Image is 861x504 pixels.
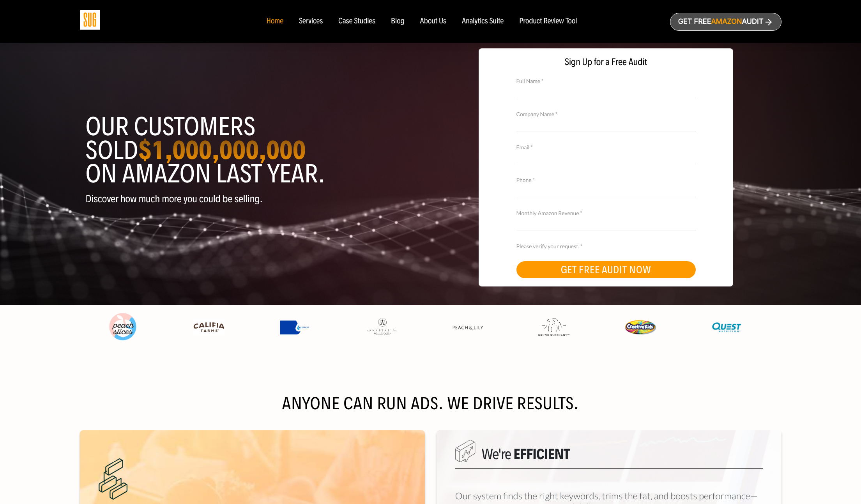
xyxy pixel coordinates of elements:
[86,115,425,186] h1: Our customers sold on Amazon last year.
[711,319,742,336] img: Quest Nutriton
[193,319,225,336] img: Califia Farms
[516,110,696,118] label: Company Name *
[266,17,283,26] a: Home
[711,18,742,26] span: Amazon
[107,311,138,343] img: Peach Slices
[455,446,763,469] h5: We're
[86,193,425,205] p: Discover how much more you could be selling.
[338,17,375,26] a: Case Studies
[513,445,569,463] span: Efficient
[516,117,696,131] input: Company Name *
[462,17,504,26] a: Analytics Suite
[366,318,397,336] img: Anastasia Beverly Hills
[299,17,323,26] a: Services
[487,57,725,68] span: Sign Up for a Free Audit
[391,17,405,26] a: Blog
[516,143,696,152] label: Email *
[80,10,100,30] img: Sug
[625,320,656,334] img: Creative Kids
[670,13,781,31] a: Get freeAmazonAudit
[516,84,696,98] input: Full Name *
[516,209,696,218] label: Monthly Amazon Revenue *
[516,184,696,197] input: Contact Number *
[519,17,577,26] a: Product Review Tool
[516,176,696,184] label: Phone *
[80,396,781,412] h2: Anyone can run ads. We drive results.
[280,320,311,334] img: Express Water
[516,77,696,85] label: Full Name *
[516,150,696,164] input: Email *
[516,242,696,251] label: Please verify your request. *
[516,217,696,230] input: Monthly Amazon Revenue *
[420,17,447,26] a: About Us
[455,440,476,462] img: We are Smart
[99,458,127,500] img: We are Smart
[538,318,569,336] img: Drunk Elephant
[516,261,696,278] button: GET FREE AUDIT NOW
[452,325,483,331] img: Peach & Lily
[138,134,306,166] strong: $1,000,000,000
